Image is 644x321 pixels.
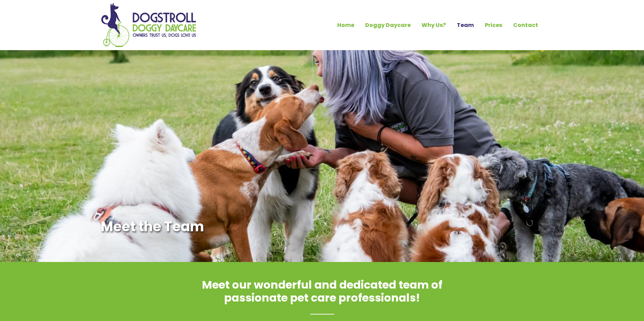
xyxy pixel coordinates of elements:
[101,218,356,235] h1: Meet the Team
[416,19,451,31] a: Why Us?
[508,19,544,31] a: Contact
[451,19,479,31] a: Team
[101,3,196,47] img: Home
[332,19,360,31] a: Home
[193,278,451,315] h2: Meet our wonderful and dedicated team of passionate pet care professionals!
[360,19,416,31] a: Doggy Daycare
[479,19,508,31] a: Prices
